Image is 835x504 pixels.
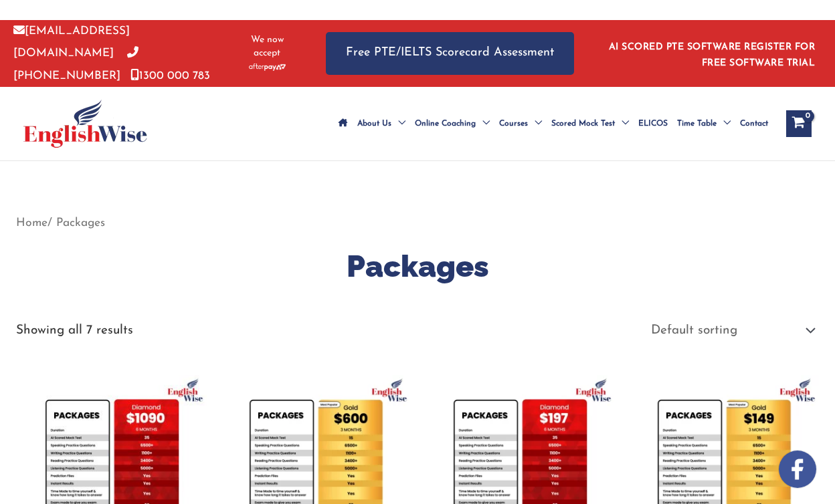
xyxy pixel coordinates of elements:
[735,100,773,147] a: Contact
[786,110,812,137] a: View Shopping Cart, empty
[23,100,147,148] img: cropped-ew-logo
[476,100,490,147] span: Menu Toggle
[677,100,717,147] span: Time Table
[16,212,819,234] nav: Breadcrumb
[353,100,410,147] a: About UsMenu Toggle
[357,100,391,147] span: About Us
[528,100,542,147] span: Menu Toggle
[16,217,48,229] a: Home
[615,100,629,147] span: Menu Toggle
[13,47,138,81] a: [PHONE_NUMBER]
[13,25,130,59] a: [EMAIL_ADDRESS][DOMAIN_NAME]
[334,100,773,147] nav: Site Navigation: Main Menu
[547,100,634,147] a: Scored Mock TestMenu Toggle
[410,100,494,147] a: Online CoachingMenu Toggle
[499,100,528,147] span: Courses
[717,100,731,147] span: Menu Toggle
[391,100,405,147] span: Menu Toggle
[130,70,210,82] a: 1300 000 783
[551,100,615,147] span: Scored Mock Test
[415,100,476,147] span: Online Coaching
[494,100,547,147] a: CoursesMenu Toggle
[641,318,819,343] select: Shop order
[249,64,286,71] img: Afterpay-Logo
[16,324,133,337] p: Showing all 7 results
[326,32,574,74] a: Free PTE/IELTS Scorecard Assessment
[638,100,668,147] span: ELICOS
[779,451,816,488] img: white-facebook.png
[601,31,822,75] aside: Header Widget 1
[634,100,672,147] a: ELICOS
[242,33,292,60] span: We now accept
[672,100,735,147] a: Time TableMenu Toggle
[609,42,816,68] a: AI SCORED PTE SOFTWARE REGISTER FOR FREE SOFTWARE TRIAL
[740,100,768,147] span: Contact
[16,245,819,287] h1: Packages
